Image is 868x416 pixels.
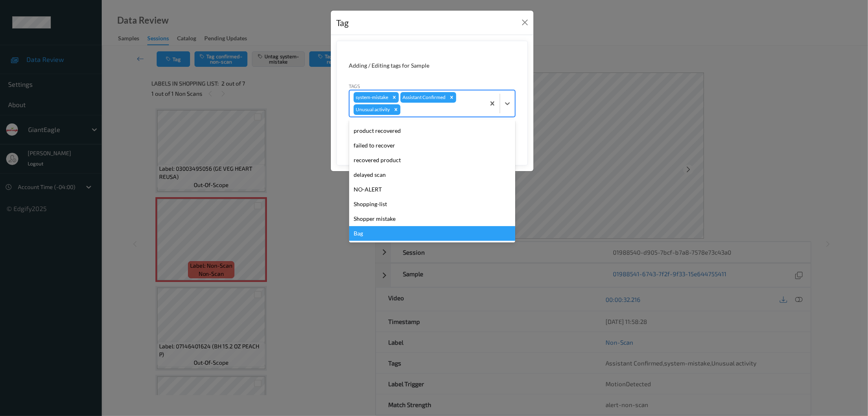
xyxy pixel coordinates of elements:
[447,92,456,103] div: Remove Assistant Confirmed
[354,104,391,115] div: Unusual activity
[349,62,515,70] div: Adding / Editing tags for Sample
[349,138,515,153] div: failed to recover
[349,153,515,167] div: recovered product
[337,16,349,29] div: Tag
[400,92,447,103] div: Assistant Confirmed
[349,182,515,197] div: NO-ALERT
[349,123,515,138] div: product recovered
[391,104,400,115] div: Remove Unusual activity
[349,82,361,90] label: Tags
[349,226,515,241] div: Bag
[349,211,515,226] div: Shopper mistake
[390,92,399,103] div: Remove system-mistake
[354,92,390,103] div: system-mistake
[349,167,515,182] div: delayed scan
[349,197,515,211] div: Shopping-list
[519,17,531,28] button: Close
